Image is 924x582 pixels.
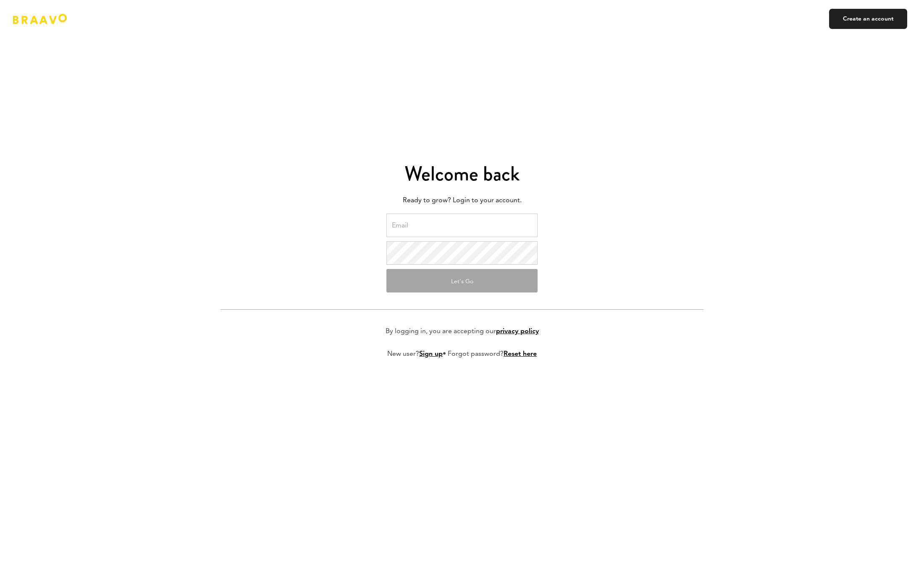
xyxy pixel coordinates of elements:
[496,328,539,335] a: privacy policy
[404,159,520,188] span: Welcome back
[419,351,443,358] a: Sign up
[387,349,537,359] p: New user? • Forgot password?
[386,269,538,292] button: Let's Go
[386,326,539,337] p: By logging in, you are accepting our
[504,351,537,358] a: Reset here
[829,9,907,29] a: Create an account
[220,194,703,207] p: Ready to grow? Login to your account.
[386,214,538,237] input: Email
